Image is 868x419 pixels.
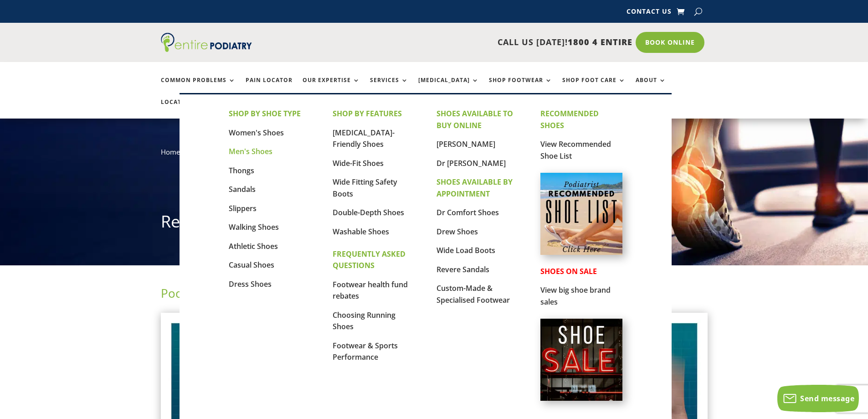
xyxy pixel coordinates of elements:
a: Podiatrist Recommended Shoe List Australia [540,248,622,257]
a: Shoes on Sale from Entire Podiatry shoe partners [540,393,622,403]
a: Book Online [636,32,704,53]
a: Women's Shoes [229,128,284,138]
strong: RECOMMENDED SHOES [540,109,599,130]
strong: SHOP BY FEATURES [333,109,402,119]
a: Footwear health fund rebates [333,279,408,301]
a: Choosing Running Shoes [333,310,395,332]
a: Shop Footwear [489,77,552,97]
a: Custom-Made & Specialised Footwear [437,283,510,305]
a: Revere Sandals [437,264,489,274]
button: Send message [777,385,859,412]
a: [MEDICAL_DATA] [418,77,479,97]
a: Contact Us [627,8,672,18]
strong: SHOES AVAILABLE BY APPOINTMENT [437,177,513,199]
h1: Recommended Shoe List [161,210,708,238]
a: Wide-Fit Shoes [333,158,384,168]
a: Entire Podiatry [161,45,252,54]
a: Pain Locator [246,77,293,97]
strong: SHOP BY SHOE TYPE [229,109,301,119]
a: Dr [PERSON_NAME] [437,158,506,168]
a: View big shoe brand sales [540,285,611,307]
a: Men's Shoes [229,146,272,156]
a: Common Problems [161,77,236,97]
a: View Recommended Shoe List [540,139,611,161]
img: podiatrist-recommended-shoe-list-australia-entire-podiatry [540,173,622,255]
img: shoe-sale-australia-entire-podiatry [540,319,622,401]
strong: FREQUENTLY ASKED QUESTIONS [333,249,406,271]
a: Services [370,77,408,97]
strong: SHOES ON SALE [540,266,597,276]
a: Shop Foot Care [562,77,626,97]
a: Athletic Shoes [229,241,278,251]
a: [PERSON_NAME] [437,139,495,149]
a: Dr Comfort Shoes [437,207,499,217]
a: [MEDICAL_DATA]-Friendly Shoes [333,128,395,150]
a: Slippers [229,203,257,213]
a: Casual Shoes [229,260,274,270]
a: Footwear & Sports Performance [333,341,398,362]
a: About [636,77,666,97]
a: Locations [161,99,206,119]
p: CALL US [DATE]! [287,36,632,48]
a: Our Expertise [303,77,360,97]
strong: SHOES AVAILABLE TO BUY ONLINE [437,109,513,130]
a: Home [161,147,180,156]
a: Wide Load Boots [437,245,495,255]
a: Drew Shoes [437,227,478,237]
span: Send message [800,393,854,403]
span: 1800 4 ENTIRE [568,36,632,47]
img: logo (1) [161,33,252,52]
a: Sandals [229,184,256,194]
a: Wide Fitting Safety Boots [333,177,397,199]
a: Walking Shoes [229,222,279,232]
h2: Podiatrist recommended shoes for your foot type [161,285,708,306]
a: Dress Shoes [229,279,272,289]
nav: breadcrumb [161,146,708,165]
a: Thongs [229,166,254,176]
a: Washable Shoes [333,227,389,237]
a: Double-Depth Shoes [333,207,404,217]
